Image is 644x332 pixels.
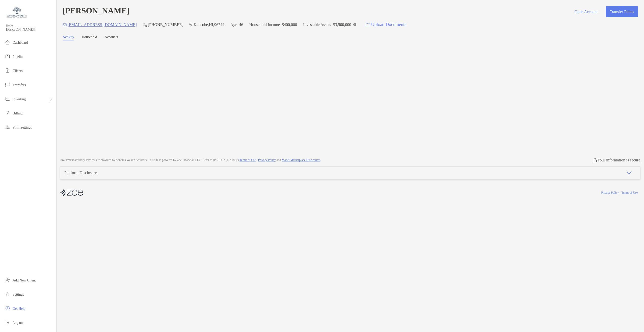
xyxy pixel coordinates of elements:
img: logout icon [5,319,11,325]
a: Activity [63,35,74,40]
button: Open Account [571,6,602,17]
img: transfers icon [5,82,11,88]
p: Household Income [249,21,280,28]
img: Phone Icon [143,23,147,27]
span: [PERSON_NAME]! [6,28,53,32]
a: Privacy Policy [258,158,276,162]
span: Settings [13,293,24,296]
span: Firm Settings [13,126,32,129]
img: pipeline icon [5,53,11,59]
p: Kaneohe , HI , 96744 [194,21,224,28]
span: Get Help [13,307,25,311]
button: Transfer Funds [606,6,638,17]
img: button icon [366,23,370,27]
img: clients icon [5,67,11,74]
p: 46 [239,21,243,28]
span: Log out [13,321,24,325]
p: $400,000 [282,21,297,28]
img: get-help icon [5,305,11,311]
a: Upload Documents [362,19,410,30]
span: Transfers [13,83,26,87]
img: investing icon [5,96,11,102]
img: add_new_client icon [5,277,11,283]
img: Location Icon [189,23,193,27]
img: Info Icon [353,23,356,26]
img: settings icon [5,291,11,297]
a: Accounts [105,35,118,40]
img: Email Icon [63,23,67,26]
img: billing icon [5,110,11,116]
p: [EMAIL_ADDRESS][DOMAIN_NAME] [68,21,137,28]
span: Clients [13,69,23,73]
a: Terms of Use [239,158,256,162]
img: firm-settings icon [5,124,11,130]
p: Age [230,21,237,28]
a: Terms of Use [622,191,638,194]
p: [PHONE_NUMBER] [148,21,183,28]
img: icon arrow [626,170,632,176]
p: Investment advisory services are provided by Sonoma Wealth Advisors . This site is powered by Zoe... [60,158,321,162]
a: Household [82,35,97,40]
span: Billing [13,111,22,115]
span: Dashboard [13,41,28,44]
span: Pipeline [13,55,24,59]
p: Your information is secure [597,158,640,162]
img: Zoe Logo [6,2,28,20]
span: Investing [13,97,26,101]
span: Add New Client [13,278,36,282]
img: company logo [60,187,83,198]
h4: [PERSON_NAME] [63,6,129,17]
a: Model Marketplace Disclosures [282,158,320,162]
img: dashboard icon [5,39,11,45]
div: Platform Disclosures [64,171,98,175]
p: Investable Assets [303,21,331,28]
p: $3,500,000 [333,21,351,28]
a: Privacy Policy [601,191,619,194]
